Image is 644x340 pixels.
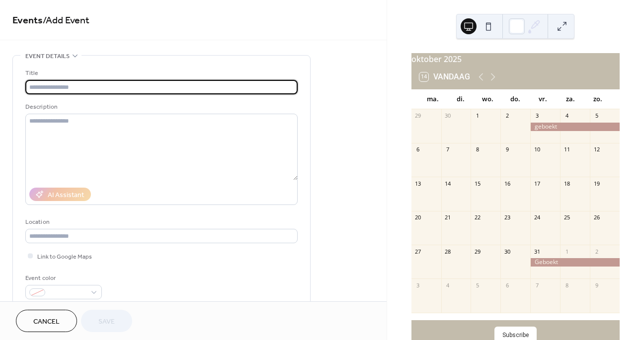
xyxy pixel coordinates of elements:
div: Description [25,102,296,112]
button: Cancel [16,310,77,332]
div: 1 [474,112,481,120]
div: vr. [529,89,557,109]
div: di. [447,89,474,109]
div: 18 [563,180,570,187]
div: 25 [563,214,570,221]
div: 4 [444,281,452,289]
div: 6 [414,146,422,153]
div: do. [502,89,529,109]
div: 2 [503,112,511,120]
div: 22 [474,214,481,221]
div: 29 [414,112,422,120]
div: 7 [444,146,452,153]
div: 28 [444,248,452,255]
div: 24 [533,214,541,221]
div: 8 [563,281,570,289]
div: geboekt [530,123,620,131]
div: 31 [533,248,541,255]
div: 30 [444,112,452,120]
div: wo. [474,89,501,109]
div: 21 [444,214,452,221]
span: / Add Event [43,11,89,30]
div: Event color [25,273,100,283]
span: Event details [25,51,70,62]
div: 9 [593,281,600,289]
div: 11 [563,146,570,153]
div: 5 [593,112,600,120]
div: za. [557,89,584,109]
span: Link to Google Maps [37,252,92,262]
div: 23 [503,214,511,221]
div: 14 [444,180,452,187]
a: Events [12,11,43,30]
div: 6 [503,281,511,289]
div: 15 [474,180,481,187]
span: Cancel [33,317,60,327]
div: ma. [419,89,447,109]
div: 3 [533,112,541,120]
div: Title [25,68,296,78]
div: Location [25,217,296,227]
button: 14Vandaag [416,70,474,84]
div: 5 [474,281,481,289]
div: 27 [414,248,422,255]
div: 19 [593,180,600,187]
div: 3 [414,281,422,289]
div: 7 [533,281,541,289]
div: 4 [563,112,570,120]
div: 17 [533,180,541,187]
div: 26 [593,214,600,221]
div: 9 [503,146,511,153]
div: Geboekt [530,258,620,267]
div: 1 [563,248,570,255]
div: 8 [474,146,481,153]
div: zo. [584,89,612,109]
div: 12 [593,146,600,153]
div: 29 [474,248,481,255]
div: 13 [414,180,422,187]
div: 2 [593,248,600,255]
div: 16 [503,180,511,187]
div: 20 [414,214,422,221]
div: oktober 2025 [411,53,620,65]
div: 30 [503,248,511,255]
div: 10 [533,146,541,153]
